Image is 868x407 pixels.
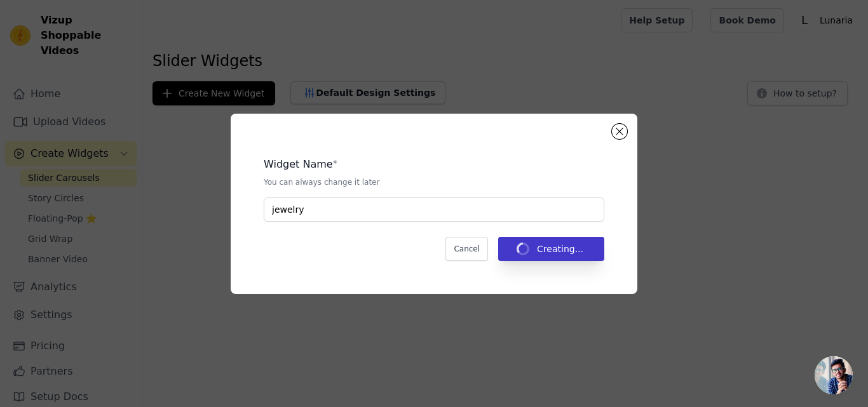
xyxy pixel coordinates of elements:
div: Open chat [815,356,853,394]
button: Creating... [498,237,604,261]
button: Cancel [445,237,488,261]
button: Close modal [612,124,627,139]
p: You can always change it later [264,177,604,187]
legend: Widget Name [264,157,333,172]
